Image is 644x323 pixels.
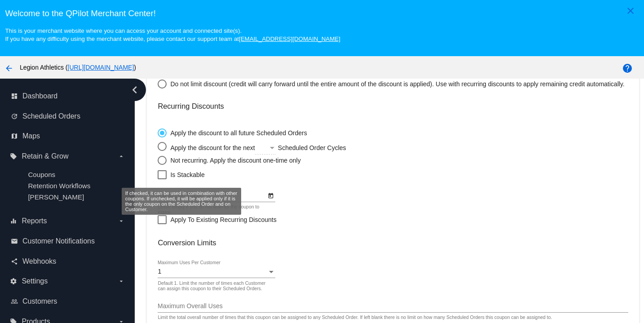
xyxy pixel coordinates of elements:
a: [URL][DOMAIN_NAME] [68,64,134,71]
input: Maximum Overall Uses [158,303,628,310]
i: map [11,133,18,140]
a: share Webhooks [11,254,125,269]
i: people_outline [11,298,18,305]
i: arrow_drop_down [118,217,125,225]
span: Legion Athletics ( ) [20,64,136,71]
div: Limit the total overall number of times that this coupon can be assigned to any Scheduled Order. ... [158,315,552,320]
a: email Customer Notifications [11,234,125,248]
span: Dashboard [22,92,57,100]
a: [EMAIL_ADDRESS][DOMAIN_NAME] [239,35,340,42]
a: [PERSON_NAME] [28,193,84,201]
div: Default 1. Limit the number of times each Customer can assign this coupon to their Scheduled Orders. [158,281,270,292]
i: email [11,238,18,245]
div: Apply the discount to all future Scheduled Orders [167,129,307,137]
span: Scheduled Orders [22,112,80,120]
a: update Scheduled Orders [11,109,125,124]
span: Settings [22,277,48,285]
a: map Maps [11,129,125,143]
i: share [11,258,18,265]
mat-icon: help [622,63,633,74]
div: Apply the discount for the next Scheduled Order Cycles [167,142,406,151]
span: Apply To Existing Recurring Discounts [170,214,276,225]
i: chevron_left [128,83,142,97]
mat-icon: arrow_back [4,63,14,74]
i: arrow_drop_down [118,278,125,285]
a: dashboard Dashboard [11,89,125,103]
i: local_offer [10,153,17,160]
div: Do not limit discount (credit will carry forward until the entire amount of the discount is appli... [167,80,624,88]
span: Customer Notifications [22,237,95,245]
span: Webhooks [22,257,56,265]
h3: Welcome to the QPilot Merchant Center! [5,9,639,18]
mat-radio-group: Select an option [158,124,406,165]
span: 1 [158,268,161,275]
span: Is Stackable [170,169,204,180]
h3: Recurring Discounts [158,102,628,111]
a: Retention Workflows [28,182,90,190]
h3: Conversion Limits [158,239,628,247]
button: Open calendar [266,190,275,200]
i: arrow_drop_down [118,153,125,160]
span: Retain & Grow [22,152,68,160]
mat-icon: close [625,5,636,16]
i: settings [10,278,17,285]
a: Coupons [28,171,55,178]
span: Customers [22,297,57,305]
span: Maps [22,132,40,140]
a: people_outline Customers [11,294,125,309]
i: update [11,113,18,120]
input: Expiration Date [158,192,266,199]
div: Not recurring. Apply the discount one-time only [167,157,300,164]
span: Reports [22,217,47,225]
i: equalizer [10,217,17,225]
div: Leave empty if you do not wish for the coupon to expire. [158,204,270,215]
i: dashboard [11,93,18,100]
small: This is your merchant website where you can access your account and connected site(s). If you hav... [5,27,340,42]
